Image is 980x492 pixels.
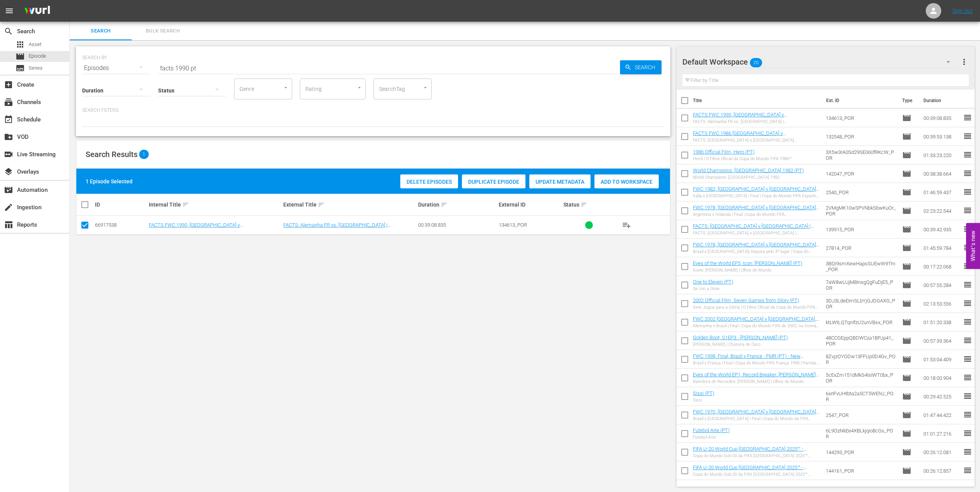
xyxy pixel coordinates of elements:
[693,205,819,216] a: FWC 1978, [GEOGRAPHIC_DATA] v [GEOGRAPHIC_DATA], Final - FMR (PT)
[74,27,127,36] span: Search
[29,52,46,60] span: Episode
[182,201,189,208] span: sort
[4,132,13,142] span: VOD
[693,138,820,143] div: FACTS: [GEOGRAPHIC_DATA] x [GEOGRAPHIC_DATA] [GEOGRAPHIC_DATA] | [GEOGRAPHIC_DATA] 86
[823,220,899,239] td: 139915_POR
[693,465,806,476] a: FIFA U-20 World Cup [GEOGRAPHIC_DATA] 2025™ - Highlights Bundle M4+M5+M6 (PT)
[823,331,899,350] td: 48CCGEppQBDWCza1BPJp41_POR
[622,220,631,230] span: playlist_add
[693,175,804,180] div: World Champions: [GEOGRAPHIC_DATA] 1982
[823,127,899,146] td: 132548_POR
[418,222,496,228] div: 00:39:08.835
[693,360,820,366] div: Brasil x França | Final | Copa do Mundo FIFA França 1998 | Partida completa
[283,222,391,234] a: FACTS: Alemanha FR vs. [GEOGRAPHIC_DATA] | [GEOGRAPHIC_DATA] 1990
[920,127,963,146] td: 00:39:53.138
[594,179,659,185] span: Add to Workspace
[823,313,899,331] td: ktLWtLQTqnIfzU2unVBsx_POR
[823,294,899,313] td: 3DJ3LdeEImSLbYjGJDGAXG_POR
[693,446,806,458] a: FIFA U-20 World Cup [GEOGRAPHIC_DATA] 2025™ - Highlights Bundle MD 7+8+9 (PT)
[693,130,786,142] a: FACTS FWC 1986 [GEOGRAPHIC_DATA] v [GEOGRAPHIC_DATA] FR (PT)
[693,416,820,421] div: Brasil x [GEOGRAPHIC_DATA] | Final | Copa do Mundo da FIFA [GEOGRAPHIC_DATA] 1970 | Jogo completo
[963,466,972,475] span: reorder
[919,90,965,111] th: Duration
[963,317,972,326] span: reorder
[902,188,911,197] span: Episode
[963,243,972,252] span: reorder
[400,179,458,185] span: Delete Episodes
[16,63,25,73] span: Series
[823,424,899,443] td: 6L9OzNkEe4XBLkjqio8cGs_POR
[902,206,911,215] span: Episode
[693,212,820,217] div: Argentina x Holanda | Final | Copa do Mundo FIFA [GEOGRAPHIC_DATA] 1978 | Jogo completo
[902,466,911,475] span: Episode
[693,409,819,420] a: FWC 1970, [GEOGRAPHIC_DATA] v [GEOGRAPHIC_DATA], Final - FMR (PT)
[693,249,820,254] div: Brasil x [GEOGRAPHIC_DATA]| Disputa pelo 3º lugar | Copa do Mundo FIFA de 1978, na [GEOGRAPHIC_DA...
[283,200,415,209] div: External Title
[693,112,787,123] a: FACTS FWC 1990, [GEOGRAPHIC_DATA] v [GEOGRAPHIC_DATA] (PT)
[682,51,958,73] div: Default Workspace
[594,174,659,188] button: Add to Workspace
[920,369,963,387] td: 00:18:00.904
[823,202,899,220] td: 2VMgMK10wSPVNbkSbwKuOr_POR
[902,169,911,178] span: Episode
[136,27,189,36] span: Bulk Search
[963,373,972,382] span: reorder
[95,202,146,208] div: ID
[963,169,972,178] span: reorder
[959,53,969,71] button: more_vert
[693,242,819,253] a: FWC 1978, [GEOGRAPHIC_DATA] v [GEOGRAPHIC_DATA], 3rd Place - FMR (PT)
[693,156,792,161] div: Herói | O Filme Oficial da Copa do Mundo FIFA 1986™
[920,443,963,461] td: 00:26:12.081
[693,90,822,111] th: Title
[920,164,963,183] td: 00:38:38.664
[823,461,899,480] td: 144161_POR
[823,164,899,183] td: 142047_POR
[693,268,802,273] div: Ícone: [PERSON_NAME] | Olhos do Mundo
[5,6,14,15] span: menu
[902,392,911,401] span: Episode
[902,280,911,290] span: Episode
[4,185,13,195] span: Automation
[966,223,980,269] button: Open Feedback Widget
[902,448,911,457] span: Episode
[920,202,963,220] td: 02:23:22.544
[897,90,919,111] th: Type
[529,174,591,188] button: Update Metadata
[920,220,963,239] td: 00:39:42.935
[693,372,819,383] a: Eyes of the World EP1, Record Breaker: [PERSON_NAME] (PT) + UP trailer
[693,335,788,340] a: Golden Boot, S1EP3 - [PERSON_NAME] (PT)
[16,40,25,49] span: Asset
[529,179,591,185] span: Update Metadata
[823,443,899,461] td: 144293_POR
[441,201,448,208] span: sort
[750,55,762,71] span: 20
[952,8,973,14] a: Sign Out
[693,379,820,384] div: Batedora de Recordes: [PERSON_NAME] | Olhos do Mundo
[693,223,814,235] a: FACTS: [GEOGRAPHIC_DATA] v [GEOGRAPHIC_DATA] | [GEOGRAPHIC_DATA] 1978 (PT)
[963,224,972,234] span: reorder
[4,115,13,124] span: event_available
[963,113,972,122] span: reorder
[19,2,56,20] img: ans4CAIJ8jUAAAAAAAAAAAAAAAAAAAAAAAAgQb4GAAAAAAAAAAAAAAAAAAAAAAAAJMjXAAAAAAAAAAAAAAAAAAAAAAAAgAT5G...
[149,200,281,209] div: Internal Title
[4,220,13,229] span: Reports
[422,84,429,91] button: Open
[693,472,820,477] div: Copa do Mundo Sub-20 da FIFA [GEOGRAPHIC_DATA] 2025™: Melhores Momentos
[823,109,899,127] td: 134613_POR
[693,453,820,458] div: Copa do Mundo Sub-20 da FIFA [GEOGRAPHIC_DATA] 2025™: Melhores Momentos
[920,109,963,127] td: 00:39:08.835
[823,387,899,406] td: 6xrIFvUHtbta2a5CT5WEhU_POR
[902,355,911,364] span: Episode
[693,231,820,236] div: FACTS: [GEOGRAPHIC_DATA] x [GEOGRAPHIC_DATA] | [GEOGRAPHIC_DATA] 1978
[499,202,561,208] div: External ID
[139,150,149,159] span: 1
[902,336,911,345] span: Episode
[963,391,972,401] span: reorder
[963,132,972,141] span: reorder
[632,60,661,74] span: Search
[963,261,972,271] span: reorder
[823,146,899,164] td: 3X5w3rA0Sd29SE060fRKcW_POR
[963,429,972,438] span: reorder
[959,57,969,67] span: more_vert
[400,174,458,188] button: Delete Episodes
